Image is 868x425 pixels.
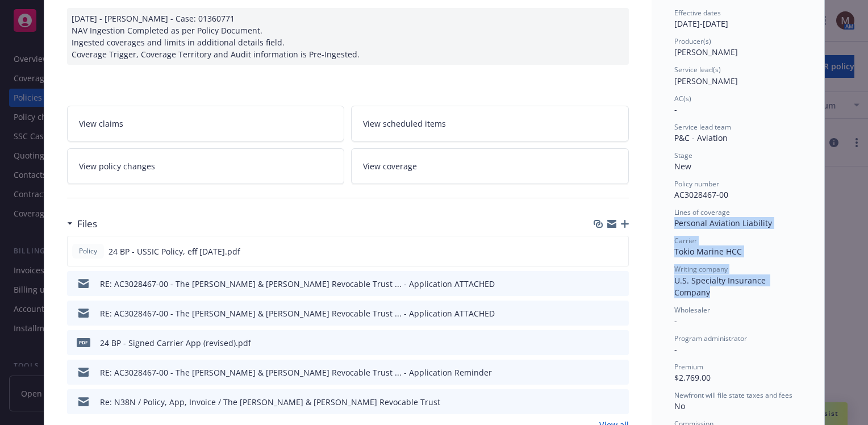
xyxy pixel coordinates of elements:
[674,8,721,18] span: Effective dates
[674,236,697,245] span: Carrier
[596,278,605,290] button: download file
[100,337,251,349] div: 24 BP - Signed Carrier App (revised).pdf
[674,362,703,372] span: Premium
[674,264,728,274] span: Writing company
[77,338,90,347] span: pdf
[674,8,802,30] div: [DATE] - [DATE]
[108,245,240,257] span: 24 BP - USSIC Policy, eff [DATE].pdf
[67,216,97,231] div: Files
[614,366,624,378] button: preview file
[596,337,605,349] button: download file
[77,246,99,256] span: Policy
[100,307,495,319] div: RE: AC3028467-00 - The [PERSON_NAME] & [PERSON_NAME] Revocable Trust ... - Application ATTACHED
[100,396,440,408] div: Re: N38N / Policy, App, Invoice / The [PERSON_NAME] & [PERSON_NAME] Revocable Trust
[77,216,97,231] h3: Files
[614,245,624,257] button: preview file
[674,179,719,189] span: Policy number
[363,118,446,130] span: View scheduled items
[674,344,677,355] span: -
[674,65,721,74] span: Service lead(s)
[596,396,605,408] button: download file
[67,148,345,184] a: View policy changes
[674,390,792,400] span: Newfront will file state taxes and fees
[674,36,711,46] span: Producer(s)
[67,8,629,65] div: [DATE] - [PERSON_NAME] - Case: 01360771 NAV Ingestion Completed as per Policy Document. Ingested ...
[674,315,677,326] span: -
[674,401,685,411] span: No
[614,307,624,319] button: preview file
[674,372,711,383] span: $2,769.00
[674,189,728,200] span: AC3028467-00
[674,104,677,115] span: -
[351,148,629,184] a: View coverage
[674,217,802,229] div: Personal Aviation Liability
[595,245,604,257] button: download file
[674,151,692,160] span: Stage
[67,106,345,141] a: View claims
[674,275,768,298] span: U.S. Specialty Insurance Company
[79,160,155,172] span: View policy changes
[100,278,495,290] div: RE: AC3028467-00 - The [PERSON_NAME] & [PERSON_NAME] Revocable Trust ... - Application ATTACHED
[614,278,624,290] button: preview file
[596,366,605,378] button: download file
[100,366,492,378] div: RE: AC3028467-00 - The [PERSON_NAME] & [PERSON_NAME] Revocable Trust ... - Application Reminder
[674,161,691,172] span: New
[363,160,417,172] span: View coverage
[674,122,731,132] span: Service lead team
[351,106,629,141] a: View scheduled items
[674,47,738,57] span: [PERSON_NAME]
[674,305,710,315] span: Wholesaler
[674,207,730,217] span: Lines of coverage
[596,307,605,319] button: download file
[674,76,738,86] span: [PERSON_NAME]
[674,246,742,257] span: Tokio Marine HCC
[674,334,747,343] span: Program administrator
[614,396,624,408] button: preview file
[614,337,624,349] button: preview file
[674,94,691,103] span: AC(s)
[674,132,728,143] span: P&C - Aviation
[79,118,123,130] span: View claims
